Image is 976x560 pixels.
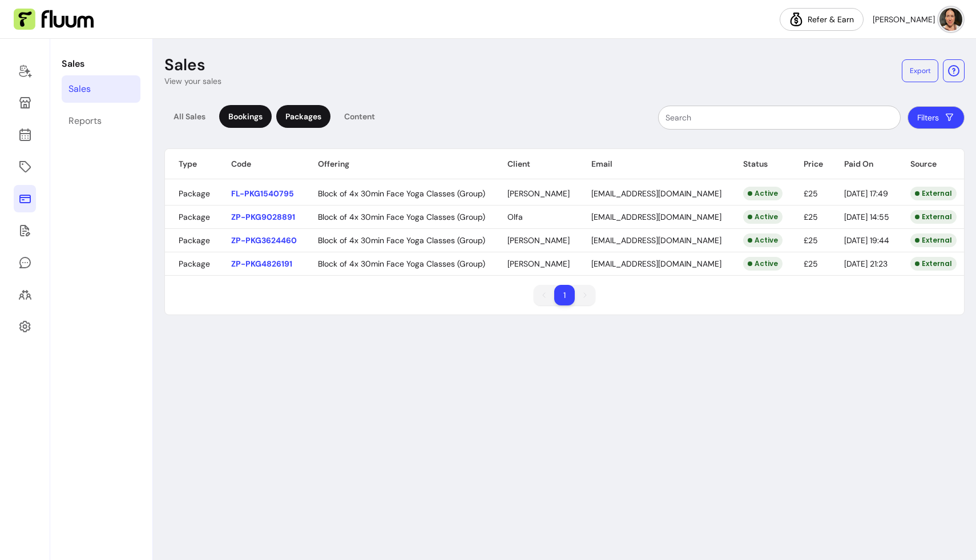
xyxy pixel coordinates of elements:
span: £25 [804,259,818,269]
th: Offering [304,149,494,179]
span: [PERSON_NAME] [873,14,935,25]
span: Block of 4x 30min Face Yoga Classes (Group) [318,188,485,199]
span: Package [179,212,210,222]
div: Active [743,233,783,247]
th: Status [729,149,790,179]
div: Sales [68,82,91,96]
span: [DATE] 17:49 [844,188,888,199]
div: All Sales [164,105,215,128]
a: Offerings [14,153,36,180]
span: [EMAIL_ADDRESS][DOMAIN_NAME] [591,188,721,199]
button: avatar[PERSON_NAME] [873,8,962,31]
span: £25 [804,235,818,245]
span: Olfa [507,212,523,222]
p: Sales [62,57,140,71]
a: My Messages [14,249,36,276]
div: External [910,187,957,200]
a: Clients [14,281,36,308]
span: [DATE] 19:44 [844,235,889,245]
img: Fluum Logo [14,9,94,30]
p: View your sales [164,75,221,87]
a: Forms [14,217,36,244]
div: Bookings [219,105,272,128]
button: Export [902,59,938,82]
span: £25 [804,188,818,199]
span: Block of 4x 30min Face Yoga Classes (Group) [318,212,485,222]
img: avatar [939,8,962,31]
li: pagination item 1 active [554,285,575,305]
p: ZP-PKG4826191 [231,258,297,269]
span: Package [179,235,210,245]
p: ZP-PKG3624460 [231,235,297,246]
span: £25 [804,212,818,222]
div: Packages [276,105,330,128]
span: [EMAIL_ADDRESS][DOMAIN_NAME] [591,235,721,245]
div: Active [743,187,783,200]
div: Active [743,257,783,271]
span: [PERSON_NAME] [507,259,570,269]
div: Content [335,105,384,128]
a: Calendar [14,121,36,148]
nav: pagination navigation [528,279,601,311]
a: Storefront [14,89,36,116]
span: [PERSON_NAME] [507,235,570,245]
button: Filters [908,106,965,129]
div: Active [743,210,783,224]
p: FL-PKG1540795 [231,188,297,199]
a: Sales [62,75,140,103]
div: Reports [68,114,102,128]
a: Sales [14,185,36,212]
a: Reports [62,107,140,135]
p: ZP-PKG9028891 [231,211,297,223]
input: Search [666,112,893,123]
th: Email [578,149,729,179]
span: Block of 4x 30min Face Yoga Classes (Group) [318,259,485,269]
th: Type [165,149,217,179]
th: Source [897,149,964,179]
div: External [910,233,957,247]
span: Block of 4x 30min Face Yoga Classes (Group) [318,235,485,245]
th: Paid On [830,149,897,179]
th: Client [494,149,577,179]
span: Package [179,188,210,199]
span: [EMAIL_ADDRESS][DOMAIN_NAME] [591,259,721,269]
span: Package [179,259,210,269]
th: Code [217,149,304,179]
span: [DATE] 14:55 [844,212,889,222]
span: [PERSON_NAME] [507,188,570,199]
th: Price [790,149,830,179]
a: Refer & Earn [780,8,864,31]
p: Sales [164,55,205,75]
a: Home [14,57,36,84]
span: [DATE] 21:23 [844,259,888,269]
div: External [910,210,957,224]
div: External [910,257,957,271]
a: Settings [14,313,36,340]
span: [EMAIL_ADDRESS][DOMAIN_NAME] [591,212,721,222]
